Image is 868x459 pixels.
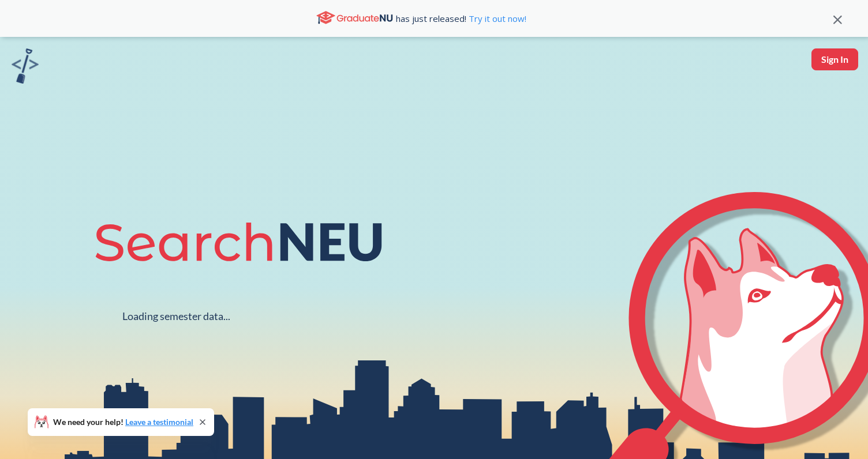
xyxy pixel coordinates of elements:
[125,417,193,427] a: Leave a testimonial
[12,48,39,84] img: sandbox logo
[396,12,526,25] span: has just released!
[53,418,193,426] span: We need your help!
[811,48,858,70] button: Sign In
[122,310,230,323] div: Loading semester data...
[466,13,526,24] a: Try it out now!
[12,48,39,87] a: sandbox logo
